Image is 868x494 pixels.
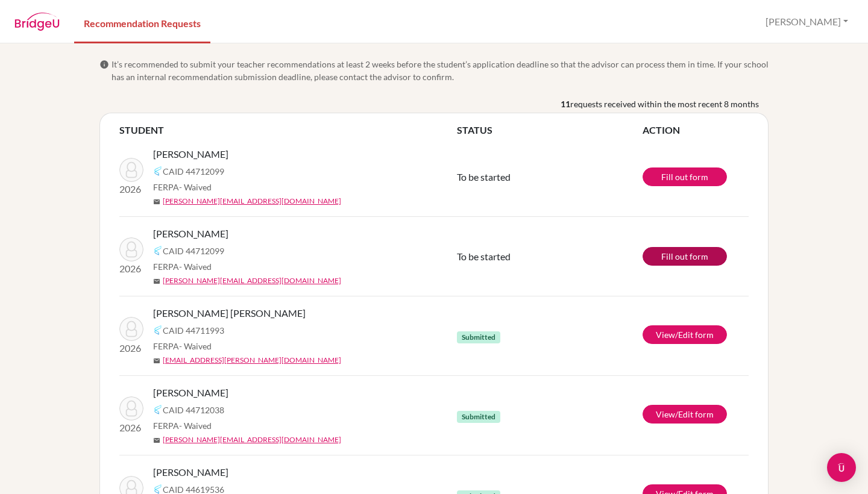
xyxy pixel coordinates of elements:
span: - Waived [179,261,212,272]
span: mail [153,198,160,205]
p: 2026 [119,341,143,355]
a: [PERSON_NAME][EMAIL_ADDRESS][DOMAIN_NAME] [163,434,341,445]
span: FERPA [153,419,212,432]
a: Recommendation Requests [74,2,210,43]
img: Chaves Romero, Ignacio Jesus [119,317,143,341]
span: [PERSON_NAME] [153,465,228,480]
span: CAID 44711993 [163,324,224,337]
img: Orduz, Natalia [119,237,143,261]
span: [PERSON_NAME] [153,386,228,400]
div: Open Intercom Messenger [827,453,856,482]
img: Common App logo [153,405,163,414]
span: CAID 44712099 [163,165,224,178]
img: Common App logo [153,166,163,176]
span: To be started [457,251,511,262]
span: FERPA [153,181,212,193]
span: FERPA [153,260,212,273]
img: Common App logo [153,484,163,494]
span: It’s recommended to submit your teacher recommendations at least 2 weeks before the student’s app... [112,58,769,83]
span: mail [153,357,160,364]
span: FERPA [153,340,212,352]
img: Common App logo [153,246,163,255]
th: STATUS [457,123,643,137]
a: [EMAIL_ADDRESS][PERSON_NAME][DOMAIN_NAME] [163,355,341,366]
span: Submitted [457,331,500,343]
b: 11 [561,98,570,110]
span: - Waived [179,182,212,192]
a: [PERSON_NAME][EMAIL_ADDRESS][DOMAIN_NAME] [163,275,341,286]
span: - Waived [179,421,212,431]
th: ACTION [643,123,749,137]
a: View/Edit form [643,325,727,344]
img: Rudelman, Joana [119,396,143,421]
img: BridgeU logo [14,13,60,31]
a: Fill out form [643,167,727,186]
a: Fill out form [643,247,727,266]
img: Common App logo [153,325,163,335]
a: View/Edit form [643,405,727,424]
th: STUDENT [119,123,457,137]
span: requests received within the most recent 8 months [570,98,759,110]
span: mail [153,437,160,444]
a: [PERSON_NAME][EMAIL_ADDRESS][DOMAIN_NAME] [163,196,341,207]
span: - Waived [179,341,212,351]
p: 2026 [119,182,143,196]
span: [PERSON_NAME] [153,147,228,161]
button: [PERSON_NAME] [760,10,854,33]
p: 2026 [119,421,143,435]
span: info [99,60,109,69]
span: CAID 44712038 [163,404,224,416]
span: [PERSON_NAME] [153,227,228,241]
span: mail [153,278,160,285]
img: Orduz, Natalia [119,158,143,182]
span: To be started [457,171,511,183]
span: CAID 44712099 [163,245,224,257]
span: [PERSON_NAME] [PERSON_NAME] [153,306,306,320]
p: 2026 [119,261,143,276]
span: Submitted [457,411,500,423]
